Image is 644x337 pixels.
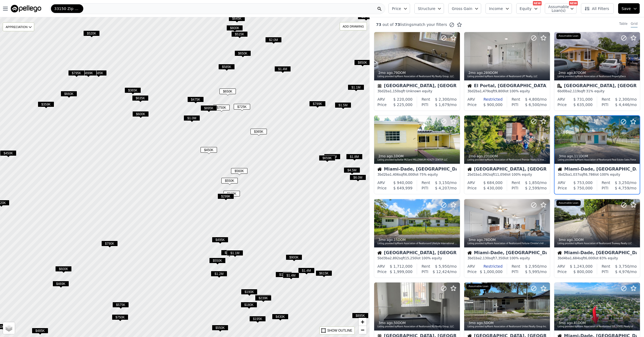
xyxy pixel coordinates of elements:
[467,97,475,102] div: ARV
[184,115,200,121] span: $1.0M
[61,91,77,97] span: $660K
[573,97,593,101] span: $ 731,000
[554,115,640,195] a: 3mo ago,111DOMListing provided byMiami Association of Realtorsand Real Estate Sales ForceHouseMia...
[469,154,483,158] time: 2025-07-25 22:38
[558,158,637,162] div: Listing provided by Miami Association of Realtors and Real Estate Sales Force
[286,254,302,260] span: $900K
[392,6,401,11] span: Price
[512,264,520,269] div: Rent
[573,186,593,190] span: $ 750,000
[388,3,410,14] button: Price
[435,264,449,268] span: $ 5,950
[319,155,335,163] div: $659K
[467,238,547,242] div: , 78 DOM
[467,180,475,185] div: ARV
[525,186,539,190] span: $ 2,599
[377,264,385,269] div: ARV
[557,238,637,242] div: , 3 DOM
[348,84,364,92] div: $1.1M
[255,295,271,300] span: $187K
[358,14,374,19] span: $1.4M
[211,271,227,277] span: $1.2M
[557,269,567,274] div: Price
[467,251,472,255] img: House
[377,97,385,102] div: ARV
[324,154,340,162] div: $2.0M
[344,167,360,173] span: $4.5M
[298,268,315,275] div: $1.4M
[218,193,234,199] span: $299K
[570,256,579,260] span: 1,684
[274,66,291,74] div: $1.4M
[132,111,149,119] div: $600K
[201,147,217,155] div: $450K
[448,3,481,14] button: Gross Gain
[602,97,610,102] div: Rent
[218,193,234,201] div: $299K
[570,173,579,176] span: 1,037
[570,89,579,93] span: 2,119
[483,181,502,185] span: $ 684,000
[602,180,610,185] div: Rent
[608,102,637,107] div: /mo
[201,105,217,113] div: $895K
[61,91,77,99] div: $660K
[422,264,430,269] div: Rent
[377,75,457,78] div: Listing provided by Miami Association of Realtors and My Realty Group, LLC.
[516,3,540,14] button: Equity
[467,84,547,89] div: El Portal, [GEOGRAPHIC_DATA]
[218,64,235,72] div: $585K
[377,71,457,75] div: , 79 DOM
[226,25,243,33] div: $800K
[231,168,247,176] div: $560K
[525,181,539,185] span: $ 1,850
[377,251,382,255] img: House
[212,237,228,243] span: $495K
[414,3,444,14] button: Structure
[235,50,251,56] span: $650K
[557,97,565,102] div: ARV
[554,32,640,111] a: 2mo ago,87DOMListing provided byMiami Association of Realtorsand PropertyDecoAssumable LoanMultif...
[545,3,577,14] button: Assumable Loan(s)
[132,95,149,101] span: $635K
[467,185,477,191] div: Price
[467,71,547,75] div: , 289 DOM
[227,250,243,258] div: $1.1M
[378,71,393,75] time: 2025-07-31 15:18
[548,5,566,12] span: Assumable Loan(s)
[556,200,581,206] div: Assumable Loan
[250,129,267,134] span: $365K
[393,103,412,107] span: $ 225,000
[221,178,238,186] div: $550K
[221,250,237,256] span: $875K
[348,84,364,90] span: $1.1M
[241,289,257,297] div: $190K
[573,103,593,107] span: $ 635,000
[464,115,550,195] a: 2mo ago,231DOMListing provided byMiami Association of Realtorsand Premier Realty & Invest. GroupH...
[480,270,503,274] span: $ 1,000,000
[467,158,547,162] div: Listing provided by Miami Association of Realtors and Premier Realty & Invest. Group
[615,264,629,268] span: $ 3,750
[283,273,299,278] span: $1.4M
[435,103,449,107] span: $ 1,679
[390,270,413,274] span: $ 1,999,000
[610,180,636,185] div: /mo
[467,154,547,158] div: , 231 DOM
[428,185,457,191] div: /mo
[213,105,230,113] div: $750K
[433,270,449,274] span: $ 12,424
[520,264,547,269] div: /mo
[430,97,457,102] div: /mo
[265,37,282,43] span: $2.0M
[83,30,100,36] span: $520K
[557,242,637,245] div: Listing provided by Miami Association of Realtors and Trueway Realty LLC
[525,97,539,101] span: $ 4,800
[346,154,363,159] span: $1.8M
[518,185,547,191] div: /mo
[335,102,351,110] div: $1.5M
[377,102,387,107] div: Price
[218,193,234,199] span: $299K
[585,256,594,260] span: 6,000
[557,251,637,256] div: Miami-Dade, [GEOGRAPHIC_DATA]
[221,250,237,258] div: $875K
